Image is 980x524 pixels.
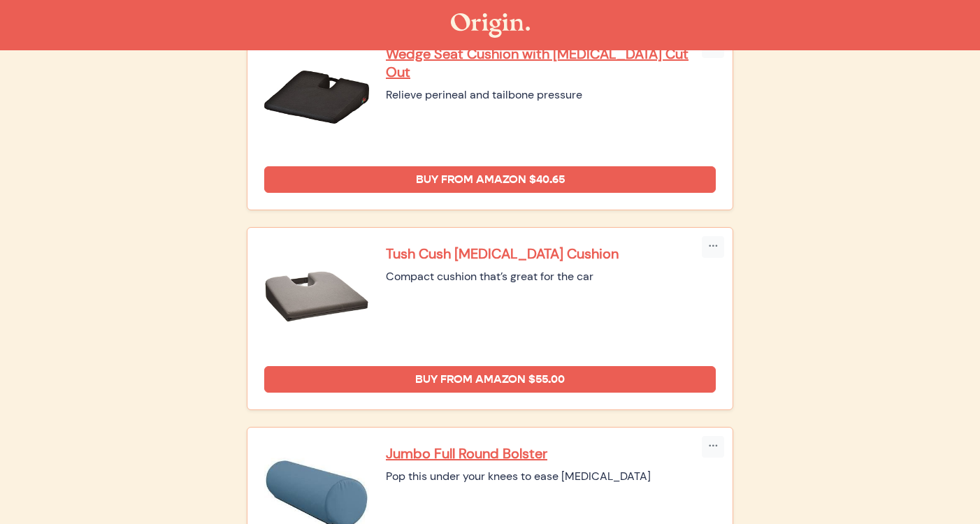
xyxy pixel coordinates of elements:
[386,268,716,285] div: Compact cushion that’s great for the car
[264,366,716,393] a: Buy from Amazon $55.00
[264,45,369,150] img: Wedge Seat Cushion with Coccyx Cut Out
[386,468,716,485] div: Pop this under your knees to ease [MEDICAL_DATA]
[386,45,716,81] a: Wedge Seat Cushion with [MEDICAL_DATA] Cut Out
[264,245,369,349] img: Tush Cush Coccyx Cushion
[386,245,716,263] a: Tush Cush [MEDICAL_DATA] Cushion
[386,444,716,463] a: Jumbo Full Round Bolster
[386,87,716,103] div: Relieve perineal and tailbone pressure
[264,166,716,193] a: Buy from Amazon $40.65
[451,13,530,38] img: The Origin Shop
